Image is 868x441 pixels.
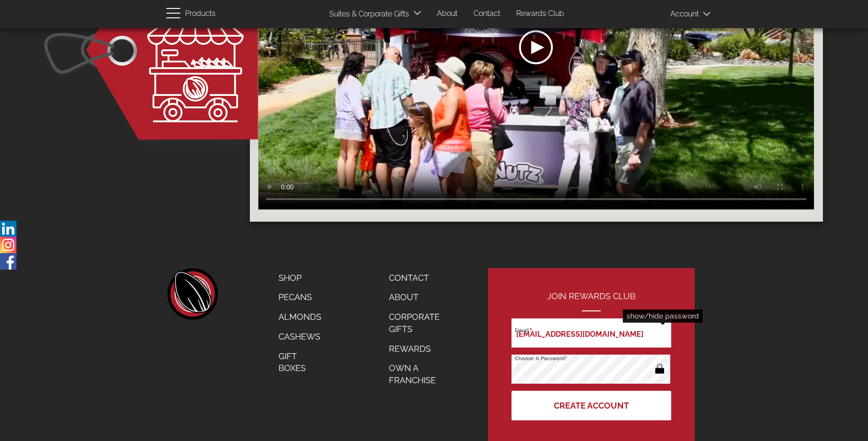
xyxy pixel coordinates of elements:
[166,268,218,320] a: home
[185,7,216,21] span: Products
[382,358,458,390] a: Own a Franchise
[430,5,465,23] a: About
[512,292,671,311] h2: Join Rewards Club
[271,347,328,378] a: Gift Boxes
[382,268,458,288] a: Contact
[623,309,703,323] div: show/hide password
[382,287,458,307] a: About
[322,5,412,23] a: Suites & Corporate Gifts
[382,307,458,339] a: Corporate Gifts
[271,268,328,288] a: Shop
[271,307,328,327] a: Almonds
[512,318,671,348] input: Email
[512,391,671,420] button: Create Account
[271,327,328,347] a: Cashews
[509,5,571,23] a: Rewards Club
[382,339,458,359] a: Rewards
[271,287,328,307] a: Pecans
[466,5,507,23] a: Contact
